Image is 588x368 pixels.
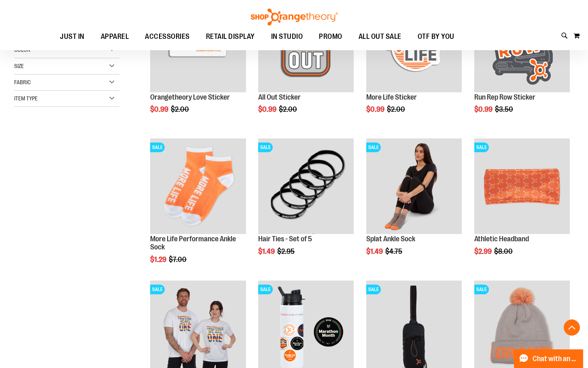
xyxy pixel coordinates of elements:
img: Product image for Splat Ankle Sock [366,138,462,234]
a: Product image for Splat Ankle SockSALE [366,138,462,235]
a: Hair Ties - Set of 5SALE [258,138,354,235]
span: SALE [474,285,489,294]
span: $2.00 [387,105,406,113]
a: More Life Sticker [366,93,417,101]
button: Chat with an Expert [514,349,584,368]
span: ALL OUT SALE [359,28,401,46]
a: Athletic Headband [474,235,529,243]
span: $2.00 [279,105,298,113]
a: Product image for More Life Performance Ankle SockSALE [150,138,246,235]
div: product [254,134,358,276]
span: SALE [150,285,165,294]
div: product [362,134,466,276]
span: JUST IN [60,28,85,46]
span: $1.49 [258,247,276,255]
a: Hair Ties - Set of 5 [258,235,312,243]
span: $0.99 [150,105,170,113]
span: Size [14,63,24,69]
span: $2.00 [171,105,190,113]
span: $4.75 [385,247,403,255]
span: APPAREL [101,28,129,46]
img: Shop Orangetheory [250,9,339,26]
span: $1.29 [150,255,168,264]
span: RETAIL DISPLAY [206,28,255,46]
div: product [470,134,574,276]
span: $7.00 [169,255,188,264]
a: More Life Performance Ankle Sock [150,235,236,251]
button: Back To Top [564,319,580,336]
span: SALE [258,285,273,294]
span: $3.50 [495,105,514,113]
img: Product image for Athletic Headband [474,138,570,234]
span: Chat with an Expert [533,355,578,363]
div: product [146,134,250,284]
span: PROMO [319,28,342,46]
span: Item Type [14,95,38,102]
span: $0.99 [258,105,278,113]
span: $2.99 [474,247,493,255]
a: All Out Sticker [258,93,301,101]
a: Splat Ankle Sock [366,235,415,243]
span: SALE [258,143,273,152]
a: Run Rep Row Sticker [474,93,535,101]
span: SALE [366,285,381,294]
span: SALE [150,143,165,152]
span: Fabric [14,79,31,85]
span: ACCESSORIES [145,28,190,46]
a: Product image for Athletic HeadbandSALE [474,138,570,235]
a: Orangetheory Love Sticker [150,93,230,101]
span: $0.99 [366,105,386,113]
span: $2.95 [277,247,296,255]
span: SALE [474,143,489,152]
span: IN STUDIO [271,28,303,46]
span: OTF BY YOU [418,28,454,46]
span: $0.99 [474,105,494,113]
img: Hair Ties - Set of 5 [258,138,354,234]
img: Product image for More Life Performance Ankle Sock [150,138,246,234]
span: $1.49 [366,247,384,255]
span: $8.00 [494,247,514,255]
span: SALE [366,143,381,152]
